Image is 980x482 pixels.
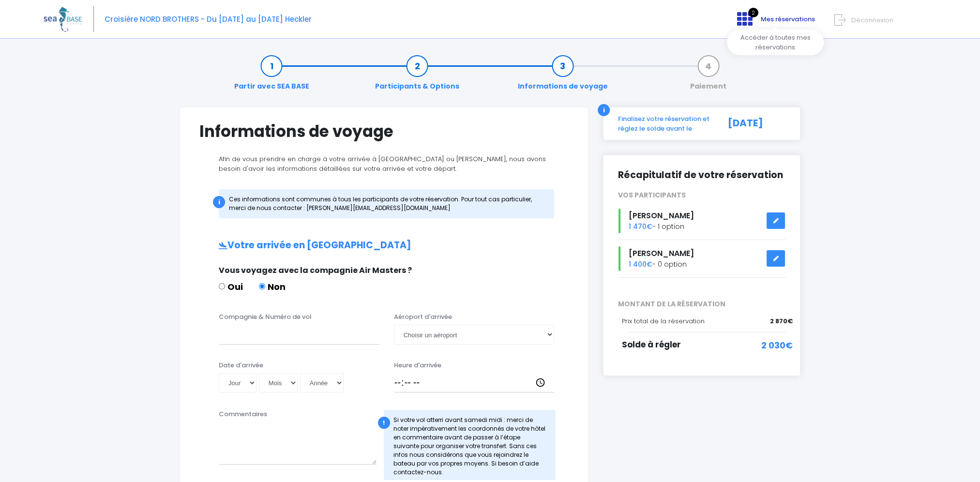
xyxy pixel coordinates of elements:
[761,339,793,352] span: 2 030€
[229,61,314,91] a: Partir avec SEA BASE
[259,280,286,293] label: Non
[611,299,793,309] span: MONTANT DE LA RÉSERVATION
[770,316,793,326] span: 2 870€
[370,61,464,91] a: Participants & Options
[219,280,243,293] label: Oui
[219,361,263,370] label: Date d'arrivée
[729,18,821,27] a: 2 Mes réservations
[717,114,793,133] div: [DATE]
[219,283,225,289] input: Oui
[378,417,390,429] div: !
[761,15,815,24] span: Mes réservations
[199,122,569,141] h1: Informations de voyage
[219,312,312,322] label: Compagnie & Numéro de vol
[213,196,225,208] div: i
[219,409,267,419] label: Commentaires
[105,14,312,24] span: Croisière NORD BROTHERS - Du [DATE] au [DATE] Heckler
[629,248,694,259] span: [PERSON_NAME]
[513,61,613,91] a: Informations de voyage
[259,283,265,289] input: Non
[851,15,893,25] span: Déconnexion
[622,339,681,350] span: Solde à régler
[748,8,758,17] span: 2
[611,209,793,233] div: - 1 option
[394,312,452,322] label: Aéroport d'arrivée
[618,170,785,181] h2: Récapitulatif de votre réservation
[622,316,705,326] span: Prix total de la réservation
[629,222,652,231] span: 1 470€
[219,265,412,276] span: Vous voyagez avec la compagnie Air Masters ?
[611,246,793,271] div: - 0 option
[384,410,556,480] div: Si votre vol atterri avant samedi midi : merci de noter impérativement les coordonnés de votre hô...
[611,190,793,200] div: VOS PARTICIPANTS
[629,210,694,221] span: [PERSON_NAME]
[199,154,569,173] p: Afin de vous prendre en charge à votre arrivée à [GEOGRAPHIC_DATA] ou [PERSON_NAME], nous avons b...
[199,240,569,251] h2: Votre arrivée en [GEOGRAPHIC_DATA]
[629,259,652,269] span: 1 400€
[394,361,441,370] label: Heure d'arrivée
[219,189,554,218] div: Ces informations sont communes à tous les participants de votre réservation. Pour tout cas partic...
[611,114,717,133] div: Finalisez votre réservation et réglez le solde avant le
[685,61,731,91] a: Paiement
[598,104,610,116] div: i
[727,30,824,55] div: Accéder à toutes mes réservations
